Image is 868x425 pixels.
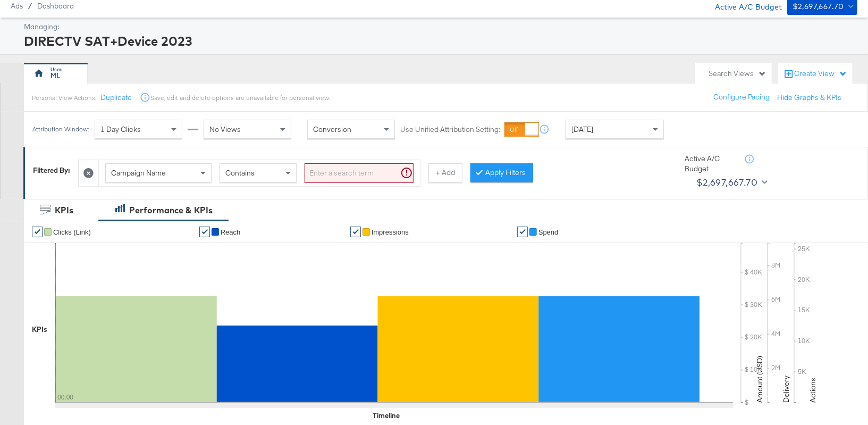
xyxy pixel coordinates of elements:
[150,94,330,102] div: Save, edit and delete options are unavailable for personal view.
[696,174,757,190] div: $2,697,667.70
[111,168,166,178] span: Campaign Name
[709,69,766,79] div: Search Views
[32,126,89,133] div: Attribution Window:
[313,124,351,134] span: Conversion
[32,227,43,237] a: ✔
[11,2,23,10] span: Ads
[100,93,132,103] button: Duplicate
[692,174,770,191] button: $2,697,667.70
[209,124,241,134] span: No Views
[199,227,210,237] a: ✔
[225,168,255,178] span: Contains
[470,163,533,182] button: Apply Filters
[55,204,73,216] div: KPIs
[781,376,791,403] text: Delivery
[51,71,61,81] div: ML
[33,165,70,176] div: Filtered By:
[37,2,74,10] a: Dashboard
[24,32,855,50] div: DIRECTV SAT+Device 2023
[755,356,764,403] text: Amount (USD)
[100,124,141,134] span: 1 Day Clicks
[129,204,213,216] div: Performance & KPIs
[571,124,593,134] span: [DATE]
[350,227,361,237] a: ✔
[400,124,500,135] label: Use Unified Attribution Setting:
[794,69,847,79] div: Create View
[777,93,841,103] button: Hide Graphs & KPIs
[32,94,96,102] div: Personal View Actions:
[372,228,409,236] span: Impressions
[428,163,462,182] button: + Add
[538,228,559,236] span: Spend
[305,163,414,183] input: Enter a search term
[706,88,777,107] button: Configure Pacing
[685,154,743,173] div: Active A/C Budget
[24,22,855,32] div: Managing:
[32,324,47,335] div: KPIs
[53,228,91,236] span: Clicks (Link)
[23,2,37,10] span: /
[517,227,528,237] a: ✔
[221,228,241,236] span: Reach
[808,378,818,403] text: Actions
[373,411,400,421] div: Timeline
